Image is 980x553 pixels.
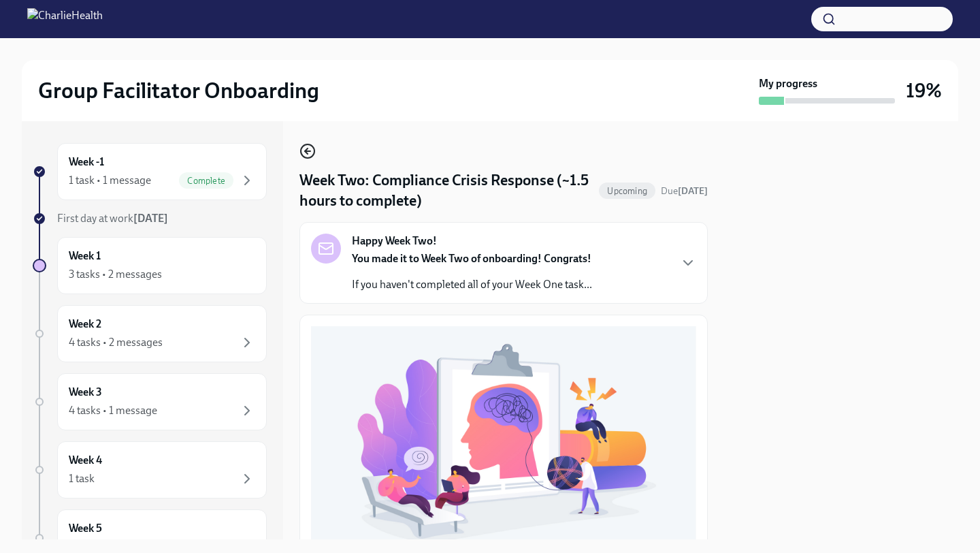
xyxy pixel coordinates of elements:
h6: Week -1 [69,155,104,170]
a: Week 34 tasks • 1 message [33,373,267,430]
strong: [DATE] [133,212,168,225]
h2: Group Facilitator Onboarding [38,77,319,104]
span: First day at work [57,212,168,225]
h6: Week 3 [69,385,102,400]
div: 3 tasks • 2 messages [69,267,162,282]
div: 1 task • 1 message [69,173,151,188]
strong: My progress [759,76,817,91]
div: 4 tasks • 2 messages [69,335,163,350]
a: Week 13 tasks • 2 messages [33,237,267,294]
img: CharlieHealth [27,8,103,30]
h6: Week 1 [69,249,101,264]
h3: 19% [906,78,942,103]
a: Week 24 tasks • 2 messages [33,305,267,362]
a: Week -11 task • 1 messageComplete [33,143,267,200]
strong: Happy Week Two! [352,234,437,249]
h6: Week 5 [69,521,102,536]
span: Upcoming [599,186,655,196]
strong: [DATE] [678,185,708,197]
p: If you haven't completed all of your Week One task... [352,277,592,292]
strong: You made it to Week Two of onboarding! Congrats! [352,252,591,265]
a: First day at work[DATE] [33,211,267,226]
h4: Week Two: Compliance Crisis Response (~1.5 hours to complete) [299,170,593,211]
span: Due [661,185,708,197]
div: 1 task [69,471,95,486]
span: Complete [179,176,233,186]
span: October 13th, 2025 09:00 [661,185,708,197]
div: 4 tasks • 1 message [69,403,157,418]
h6: Week 2 [69,317,101,332]
a: Week 41 task [33,441,267,499]
h6: Week 4 [69,453,102,468]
